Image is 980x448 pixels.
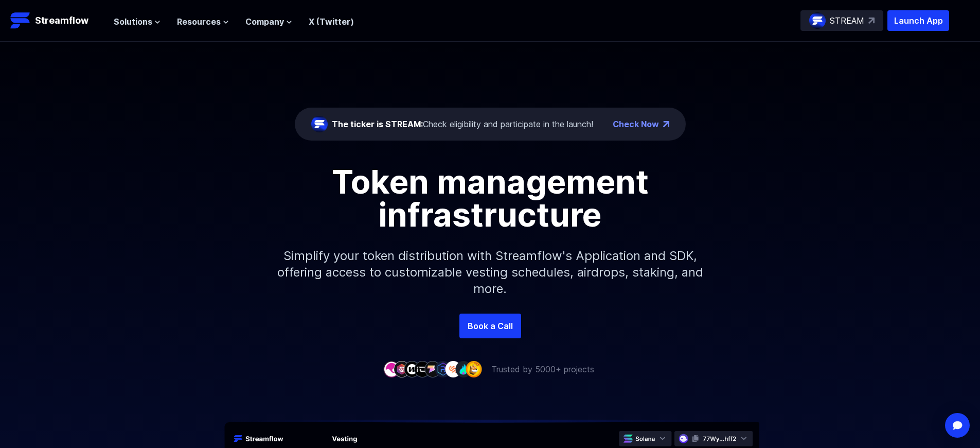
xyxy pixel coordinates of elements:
img: company-9 [466,361,482,377]
span: Company [245,15,284,28]
img: company-1 [383,361,400,377]
img: top-right-arrow.png [663,121,669,127]
h1: Token management infrastructure [259,165,722,231]
a: STREAM [800,10,883,31]
p: Simplify your token distribution with Streamflow's Application and SDK, offering access to custom... [269,231,711,314]
button: Resources [177,15,229,28]
p: STREAM [830,14,864,27]
img: company-8 [455,361,472,377]
button: Company [245,15,292,28]
div: Check eligibility and participate in the launch! [332,118,593,130]
img: company-3 [404,361,420,377]
img: company-6 [435,361,451,377]
p: Streamflow [35,13,88,28]
div: Open Intercom Messenger [945,413,970,438]
img: streamflow-logo-circle.png [311,116,328,132]
img: streamflow-logo-circle.png [809,12,826,29]
p: Trusted by 5000+ projects [491,363,594,375]
span: Resources [177,15,221,28]
a: Book a Call [459,314,521,338]
img: Streamflow Logo [10,10,31,31]
a: Streamflow [10,10,103,31]
span: The ticker is STREAM: [332,119,423,129]
span: Solutions [114,15,152,28]
button: Launch App [887,10,949,31]
button: Solutions [114,15,161,28]
a: Check Now [613,118,659,130]
img: company-2 [394,361,410,377]
img: company-7 [445,361,461,377]
img: top-right-arrow.svg [868,18,875,24]
a: X (Twitter) [309,16,354,27]
img: company-5 [424,361,441,377]
img: company-4 [414,361,431,377]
